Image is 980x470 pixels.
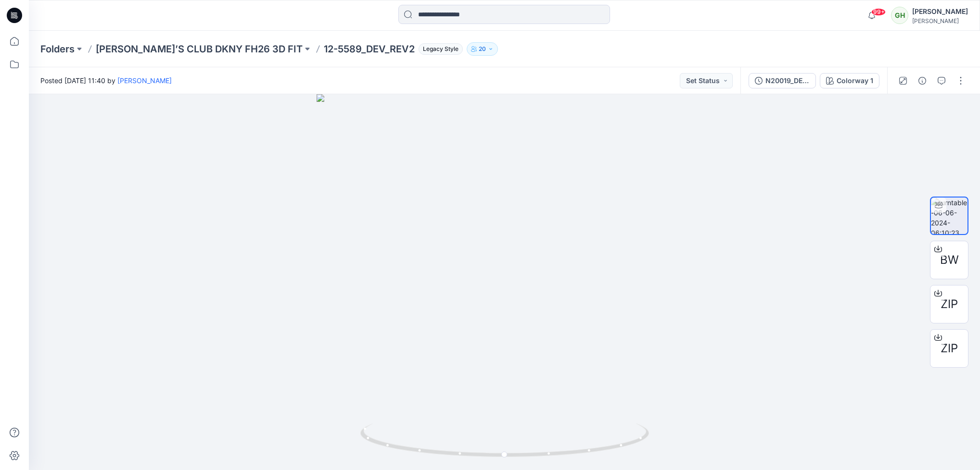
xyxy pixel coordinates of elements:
[324,42,415,56] p: 12-5589_DEV_REV2
[915,73,930,88] button: Details
[837,75,873,86] div: Colorway 1
[931,198,967,234] img: turntable-06-06-2024-06:10:23
[912,6,968,17] div: [PERSON_NAME]
[912,17,968,25] div: [PERSON_NAME]
[941,296,958,313] span: ZIP
[941,340,958,357] span: ZIP
[415,42,463,56] button: Legacy Style
[96,42,303,56] a: [PERSON_NAME]’S CLUB DKNY FH26 3D FIT
[891,7,908,24] div: GH
[40,42,75,56] a: Folders
[749,73,816,88] button: N20019_DEV_REV1
[765,75,810,86] div: N20019_DEV_REV1
[419,43,463,55] span: Legacy Style
[871,8,886,16] span: 99+
[820,73,879,88] button: Colorway 1
[479,44,486,54] p: 20
[467,42,498,56] button: 20
[117,76,172,85] a: [PERSON_NAME]
[940,251,959,269] span: BW
[40,75,172,86] span: Posted [DATE] 11:40 by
